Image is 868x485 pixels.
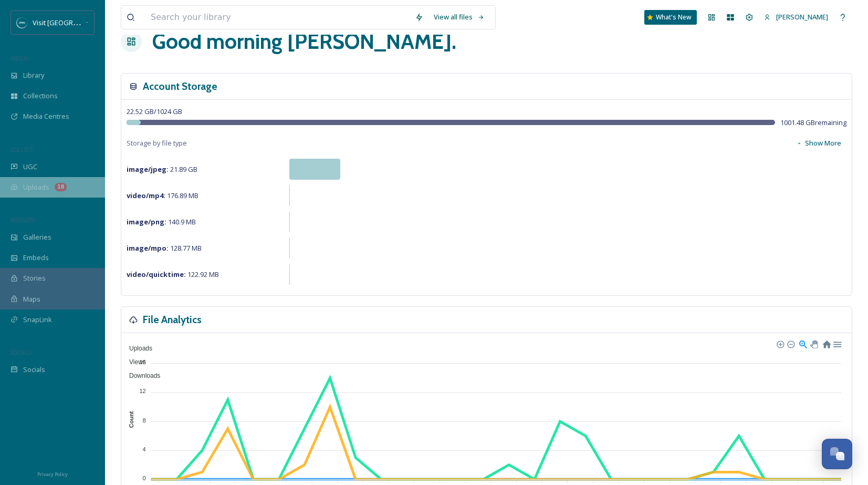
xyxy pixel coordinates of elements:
[139,359,145,365] tspan: 16
[23,273,46,283] span: Stories
[17,17,27,28] img: SM%20Social%20Profile.png
[798,339,807,348] div: Selection Zoom
[127,270,219,279] span: 122.92 MB
[23,232,51,242] span: Galleries
[23,253,49,263] span: Embeds
[127,243,169,253] strong: image/mpo :
[37,471,68,478] span: Privacy Policy
[55,183,67,191] div: 18
[143,417,146,423] tspan: 8
[127,138,187,148] span: Storage by file type
[127,164,197,174] span: 21.89 GB
[822,339,831,348] div: Reset Zoom
[11,348,32,356] span: SOCIALS
[121,358,146,366] span: Views
[139,388,145,394] tspan: 12
[780,118,846,128] span: 1001.48 GB remaining
[127,191,198,200] span: 176.89 MB
[822,439,852,469] button: Open Chat
[23,182,49,192] span: Uploads
[787,340,794,347] div: Zoom Out
[33,17,150,27] span: Visit [GEOGRAPHIC_DATA][US_STATE]
[11,146,33,153] span: COLLECT
[121,345,152,352] span: Uploads
[759,7,833,27] a: [PERSON_NAME]
[128,411,134,428] text: Count
[143,79,217,94] h3: Account Storage
[644,10,697,25] a: What's New
[23,315,52,325] span: SnapLink
[776,340,783,347] div: Zoom In
[11,216,35,224] span: WIDGETS
[23,70,44,80] span: Library
[23,294,40,304] span: Maps
[121,372,160,379] span: Downloads
[11,54,29,62] span: MEDIA
[37,467,68,480] a: Privacy Policy
[428,7,490,27] a: View all files
[23,365,45,375] span: Socials
[127,164,169,174] strong: image/jpeg :
[832,339,841,348] div: Menu
[127,217,166,226] strong: image/png :
[127,243,202,253] span: 128.77 MB
[127,217,196,226] span: 140.9 MB
[143,475,146,481] tspan: 0
[127,107,182,116] span: 22.52 GB / 1024 GB
[145,6,410,29] input: Search your library
[143,312,202,327] h3: File Analytics
[791,133,846,153] button: Show More
[23,91,58,101] span: Collections
[23,111,69,121] span: Media Centres
[127,270,186,279] strong: video/quicktime :
[776,12,828,22] span: [PERSON_NAME]
[23,162,37,172] span: UGC
[143,446,146,452] tspan: 4
[127,191,165,200] strong: video/mp4 :
[810,340,817,347] div: Panning
[152,26,456,57] h1: Good morning [PERSON_NAME] .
